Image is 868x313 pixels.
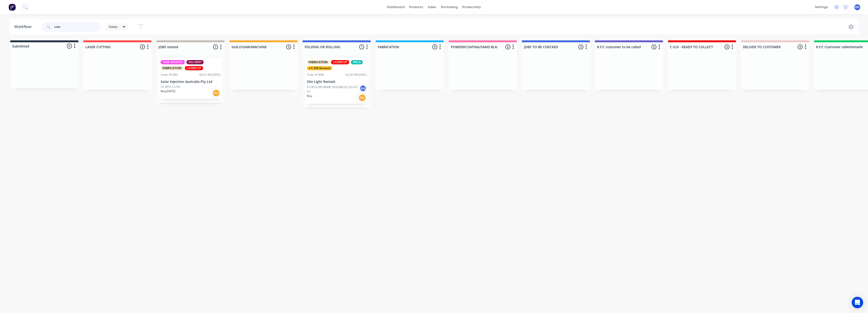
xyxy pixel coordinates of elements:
[307,73,324,77] div: Order #1806
[359,85,367,92] div: AA
[307,80,367,84] p: Site Light Rentals
[407,4,426,11] div: products
[385,4,407,11] a: dashboard
[307,66,332,70] div: x C.O.D Account
[54,22,101,32] input: Search for orders...
[305,58,369,104] div: FABRICATIONLASERCUTWELDx C.O.D AccountOrder #180602:09 PM [DATE]Site Light RentalsPO #SOLAR FRAME...
[199,73,220,77] div: 06:57 AM [DATE]
[813,4,831,11] div: settings
[187,60,204,64] div: DELIVERY
[159,58,222,99] div: *JOB UPDATEDDELIVERYFABRICATIONLASERCUTOrder #298906:57 AM [DATE]Solar Injection Australia Pty Lt...
[439,4,460,11] div: purchasing
[161,60,185,64] div: *JOB UPDATED
[307,60,329,64] div: FABRICATION
[109,24,118,29] span: Views
[161,80,220,84] p: Solar Injection Australia Pty Ltd
[345,73,367,77] div: 02:09 PM [DATE]
[307,94,313,98] p: Req.
[852,297,863,308] div: Open Intercom Messenger
[351,60,363,64] div: WELD
[161,73,178,77] div: Order #2989
[185,66,203,70] div: LASERCUT
[212,89,220,97] div: PU
[426,4,439,11] div: sales
[161,85,180,89] p: PO #PO-12790
[359,94,366,102] div: PU
[161,66,183,70] div: FABRICATION
[14,24,34,30] div: Workflow
[460,4,483,11] div: productivity
[855,5,860,9] span: MA
[9,4,16,11] img: Factory
[161,89,175,93] p: Req. [DATE]
[331,60,349,64] div: LASERCUT
[307,85,359,94] p: PO #SOLAR FRAME ASSEMBLIES JSS-6T-G2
